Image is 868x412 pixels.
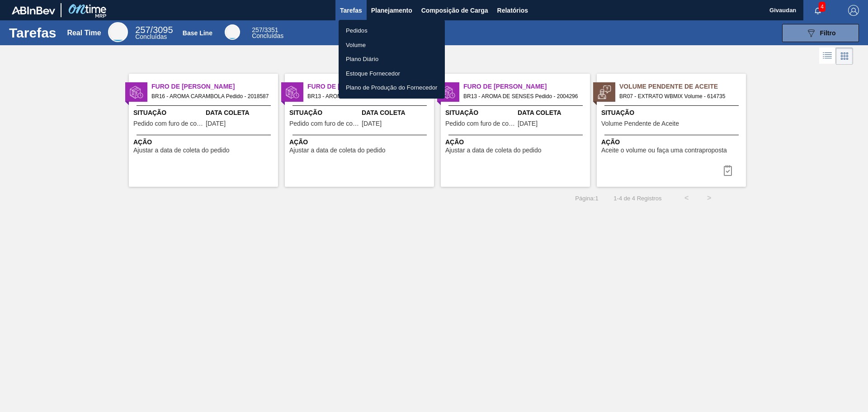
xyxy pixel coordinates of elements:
[339,24,445,38] a: Pedidos
[339,52,445,66] a: Plano Diário
[339,81,445,95] a: Plano de Produção do Fornecedor
[339,66,445,81] a: Estoque Fornecedor
[339,38,445,52] a: Volume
